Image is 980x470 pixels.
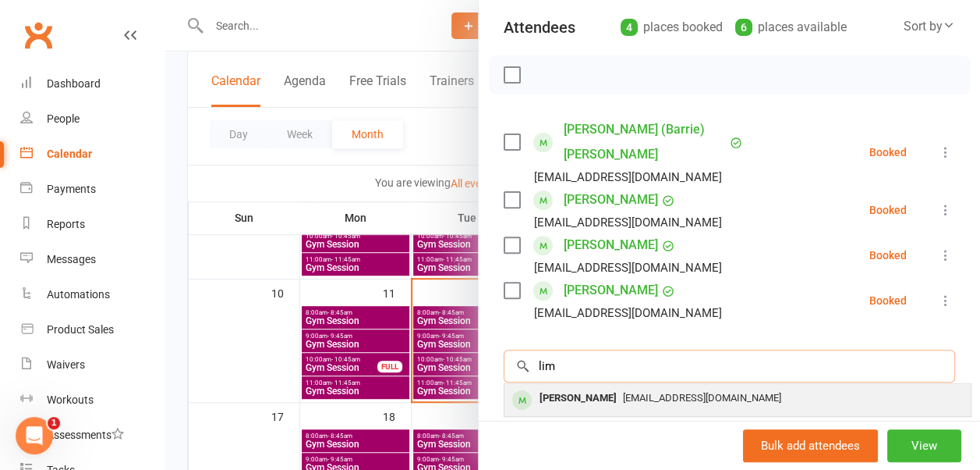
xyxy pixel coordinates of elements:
[47,218,85,230] div: Reports
[20,137,165,172] a: Calendar
[504,350,955,383] input: Search to add attendees
[19,16,58,55] a: Clubworx
[534,167,722,187] div: [EMAIL_ADDRESS][DOMAIN_NAME]
[735,16,847,38] div: places available
[869,147,907,158] div: Booked
[47,429,124,441] div: Assessments
[48,417,60,429] span: 1
[621,16,723,38] div: places booked
[735,19,752,36] div: 6
[20,383,165,418] a: Workouts
[20,277,165,312] a: Automations
[533,387,623,410] div: [PERSON_NAME]
[512,390,532,410] div: member
[564,233,658,258] a: [PERSON_NAME]
[534,258,722,278] div: [EMAIL_ADDRESS][DOMAIN_NAME]
[20,312,165,347] a: Product Sales
[534,212,722,233] div: [EMAIL_ADDRESS][DOMAIN_NAME]
[47,253,96,265] div: Messages
[20,207,165,242] a: Reports
[20,347,165,383] a: Waivers
[20,101,165,137] a: People
[47,183,96,195] div: Payments
[47,148,92,160] div: Calendar
[887,429,961,462] button: View
[504,16,575,38] div: Attendees
[743,429,878,462] button: Bulk add attendees
[20,66,165,101] a: Dashboard
[20,242,165,277] a: Messages
[47,358,85,371] div: Waivers
[47,77,101,90] div: Dashboard
[869,295,907,306] div: Booked
[564,117,726,167] a: [PERSON_NAME] (Barrie) [PERSON_NAME]
[621,19,638,36] div: 4
[47,323,114,336] div: Product Sales
[869,205,907,215] div: Booked
[16,417,53,454] iframe: Intercom live chat
[564,187,658,212] a: [PERSON_NAME]
[20,172,165,207] a: Payments
[623,392,781,404] span: [EMAIL_ADDRESS][DOMAIN_NAME]
[564,278,658,303] a: [PERSON_NAME]
[534,303,722,323] div: [EMAIL_ADDRESS][DOMAIN_NAME]
[47,288,110,301] div: Automations
[20,418,165,453] a: Assessments
[47,112,80,125] div: People
[869,250,907,261] div: Booked
[904,16,955,37] div: Sort by
[47,393,94,406] div: Workouts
